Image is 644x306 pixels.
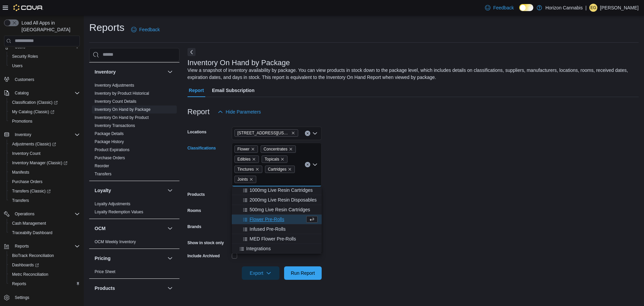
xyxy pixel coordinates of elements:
[9,62,25,70] a: Users
[255,167,259,171] button: Remove Tinctures from selection in this group
[95,285,115,292] h3: Products
[128,23,162,36] a: Feedback
[166,284,174,292] button: Products
[7,117,83,126] button: Promotions
[232,244,322,254] button: Integrations
[187,208,201,213] label: Rooms
[262,156,287,163] span: Topicals
[7,219,83,228] button: Cash Management
[9,149,43,158] a: Inventory Count
[89,21,124,34] h1: Reports
[9,229,55,237] a: Traceabilty Dashboard
[95,239,136,244] a: OCM Weekly Inventory
[187,67,635,81] div: View a snapshot of inventory availability by package. You can view products in stock down to the ...
[9,196,80,205] span: Transfers
[12,198,29,203] span: Transfers
[95,69,165,75] button: Inventory
[166,224,174,232] button: OCM
[12,119,33,124] span: Promotions
[9,108,80,116] span: My Catalog (Classic)
[9,261,42,269] a: Dashboards
[284,266,322,280] button: Run Report
[95,83,134,88] a: Inventory Adjustments
[12,294,32,302] a: Settings
[7,107,83,117] a: My Catalog (Classic)
[189,84,204,97] span: Report
[237,130,290,136] span: [STREET_ADDRESS][US_STATE]
[7,52,83,61] button: Security Roles
[13,4,43,11] img: Cova
[1,209,83,219] button: Operations
[95,269,115,274] span: Price Sheet
[187,192,205,197] label: Products
[312,162,318,167] button: Close list of options
[95,69,116,75] h3: Inventory
[232,195,322,205] button: 2000mg Live Resin Disposables
[234,129,298,137] span: 6745 West Mississippi
[95,107,151,112] span: Inventory On Hand by Package
[95,139,124,144] a: Package History
[12,131,34,139] button: Inventory
[9,261,80,269] span: Dashboards
[12,131,80,139] span: Inventory
[9,52,41,60] a: Security Roles
[95,171,111,177] span: Transfers
[15,244,29,249] span: Reports
[7,251,83,260] button: BioTrack Reconciliation
[187,240,224,246] label: Show in stock only
[12,253,54,258] span: BioTrack Reconciliation
[1,242,83,251] button: Reports
[9,98,80,106] span: Classification (Classic)
[12,170,29,175] span: Manifests
[12,100,58,105] span: Classification (Classic)
[215,105,264,119] button: Hide Parameters
[1,130,83,139] button: Inventory
[95,115,149,120] a: Inventory On Hand by Product
[187,59,290,67] h3: Inventory On Hand by Package
[95,163,109,169] span: Reorder
[9,187,53,195] a: Transfers (Classic)
[187,145,216,151] label: Classifications
[7,279,83,289] button: Reports
[95,285,165,292] button: Products
[12,293,80,302] span: Settings
[7,98,83,107] a: Classification (Classic)
[166,254,174,262] button: Pricing
[9,159,80,167] span: Inventory Manager (Classic)
[95,209,143,215] span: Loyalty Redemption Values
[89,81,179,181] div: Inventory
[12,210,37,218] button: Operations
[251,147,255,151] button: Remove Flower from selection in this group
[187,129,207,135] label: Locations
[234,176,256,183] span: Joints
[9,168,32,176] a: Manifests
[7,228,83,237] button: Traceabilty Dashboard
[246,266,275,280] span: Export
[15,295,29,300] span: Settings
[9,219,49,227] a: Cash Management
[95,187,111,194] h3: Loyalty
[12,179,43,184] span: Purchase Orders
[95,201,130,207] span: Loyalty Adjustments
[212,84,255,97] span: Email Subscription
[9,149,80,158] span: Inventory Count
[95,83,134,88] span: Inventory Adjustments
[95,269,115,274] a: Price Sheet
[9,62,80,70] span: Users
[589,4,597,12] div: Emmanuel Gatson
[19,19,80,33] span: Load All Apps in [GEOGRAPHIC_DATA]
[12,281,26,287] span: Reports
[9,252,80,260] span: BioTrack Reconciliation
[95,225,165,232] button: OCM
[232,215,322,224] button: Flower Pre-Rolls
[291,131,295,135] button: Remove 6745 West Mississippi from selection in this group
[12,63,22,69] span: Users
[139,26,160,33] span: Feedback
[12,54,38,59] span: Security Roles
[12,242,80,250] span: Reports
[250,206,310,213] span: 500mg Live Resin Cartridges
[237,156,251,163] span: Edibles
[9,140,59,148] a: Adjustments (Classic)
[234,156,259,163] span: Edibles
[246,245,271,252] span: Integrations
